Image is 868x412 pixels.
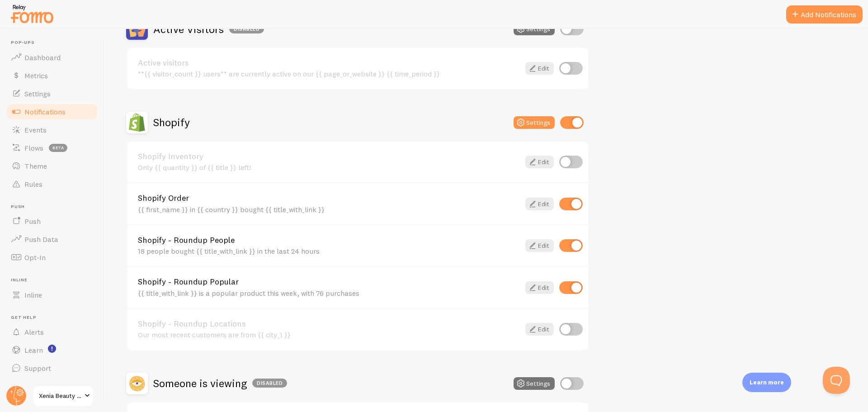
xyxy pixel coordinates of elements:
div: Our most recent customers are from {{ city_1 }} [138,331,520,339]
a: Push Data [5,230,99,248]
a: Opt-In [5,248,99,266]
span: Opt-In [24,253,46,262]
a: Shopify - Roundup Locations [138,320,520,328]
img: Shopify [126,112,148,133]
a: Push [5,212,99,230]
span: Flows [24,143,43,152]
div: {{ first_name }} in {{ country }} bought {{ title_with_link }} [138,205,520,213]
span: Pop-ups [11,40,99,46]
span: Alerts [24,327,44,336]
button: Settings [514,116,555,129]
a: Theme [5,157,99,175]
a: Events [5,121,99,139]
img: Active Visitors [126,18,148,40]
a: Notifications [5,103,99,121]
a: Rules [5,175,99,193]
span: Push Data [24,235,58,244]
iframe: Help Scout Beacon - Open [823,367,850,394]
span: Events [24,125,47,134]
a: Shopify - Roundup Popular [138,278,520,286]
span: Get Help [11,315,99,321]
div: Learn more [742,373,791,392]
span: Metrics [24,71,48,80]
a: Shopify Order [138,194,520,202]
a: Edit [525,281,554,294]
div: Disabled [252,379,287,388]
a: Edit [525,323,554,336]
a: Support [5,359,99,377]
a: Settings [5,85,99,103]
a: Metrics [5,66,99,85]
a: Shopify - Roundup People [138,236,520,244]
div: Only {{ quantity }} of {{ title }} left! [138,163,520,171]
a: Learn [5,341,99,359]
span: Support [24,364,51,373]
div: 18 people bought {{ title_with_link }} in the last 24 hours [138,247,520,255]
svg: <p>Watch New Feature Tutorials!</p> [48,345,56,353]
span: Push [11,204,99,210]
h2: Shopify [153,115,190,129]
span: Settings [24,89,51,98]
div: {{ title_with_link }} is a popular product this week, with 76 purchases [138,289,520,297]
span: Theme [24,161,47,170]
span: Learn [24,346,43,355]
span: beta [49,144,67,152]
img: Someone is viewing [126,373,148,394]
span: Notifications [24,107,66,116]
a: Dashboard [5,48,99,66]
a: Shopify Inventory [138,152,520,161]
a: Edit [525,198,554,210]
span: Dashboard [24,53,61,62]
p: Learn more [750,378,784,387]
span: Xenia Beauty Labs [39,390,82,401]
span: Inline [24,290,42,299]
button: Settings [514,377,555,390]
a: Active visitors [138,59,520,67]
span: Push [24,217,41,226]
a: Edit [525,62,554,75]
h2: Someone is viewing [153,376,287,390]
div: Disabled [229,24,264,33]
img: fomo-relay-logo-orange.svg [9,2,55,25]
a: Xenia Beauty Labs [33,385,94,407]
a: Edit [525,156,554,168]
a: Inline [5,286,99,304]
span: Rules [24,180,42,189]
a: Edit [525,239,554,252]
a: Flows beta [5,139,99,157]
div: **{{ visitor_count }} users** are currently active on our {{ page_or_website }} {{ time_period }} [138,70,520,78]
button: Settings [514,23,555,35]
a: Alerts [5,323,99,341]
h2: Active Visitors [153,22,264,36]
span: Inline [11,277,99,283]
